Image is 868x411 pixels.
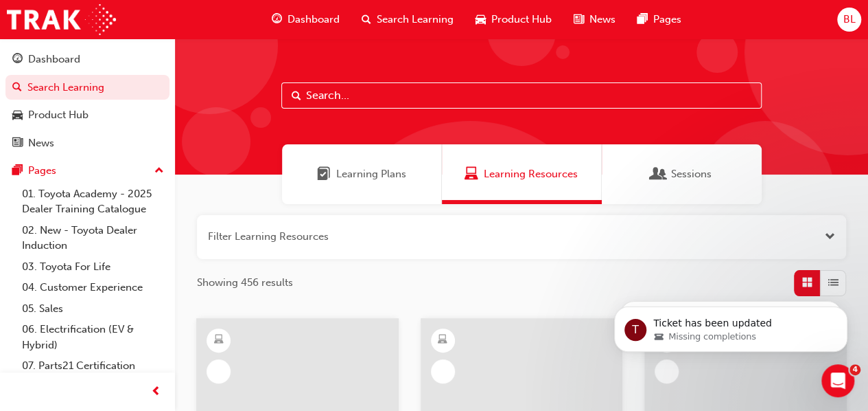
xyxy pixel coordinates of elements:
span: news-icon [574,11,584,28]
span: Search [292,88,301,104]
a: SessionsSessions [602,144,762,204]
span: Pages [653,12,681,27]
a: Dashboard [5,47,169,72]
a: search-iconSearch Learning [351,5,465,34]
span: Dashboard [288,12,340,27]
a: 04. Customer Experience [16,277,169,298]
a: 05. Sales [16,298,169,320]
button: BL [837,8,861,32]
a: pages-iconPages [626,5,692,34]
a: 01. Toyota Academy - 2025 Dealer Training Catalogue [16,184,169,220]
img: Trak [7,4,116,35]
span: news-icon [12,137,23,150]
span: up-icon [154,162,164,180]
input: Search... [281,82,762,109]
span: Sessions [671,166,712,182]
a: Learning PlansLearning Plans [282,144,442,204]
span: search-icon [362,11,371,28]
span: pages-icon [12,165,23,177]
span: car-icon [476,11,486,28]
div: Pages [28,163,56,179]
a: 06. Electrification (EV & Hybrid) [16,319,169,355]
a: guage-iconDashboard [261,5,351,34]
span: Learning Plans [317,166,331,182]
a: News [5,131,169,156]
a: 07. Parts21 Certification [16,355,169,377]
span: Product Hub [491,12,552,27]
div: Product Hub [28,107,89,123]
a: Product Hub [5,102,169,128]
span: Learning Resources [465,166,478,182]
span: Learning Resources [484,166,578,182]
a: Search Learning [5,75,169,100]
button: DashboardSearch LearningProduct HubNews [5,44,169,158]
a: 02. New - Toyota Dealer Induction [16,220,169,256]
div: News [28,135,54,151]
span: Sessions [652,166,666,182]
a: 03. Toyota For Life [16,256,169,278]
a: car-iconProduct Hub [465,5,563,34]
span: Learning Plans [336,166,406,182]
a: Learning ResourcesLearning Resources [442,144,602,204]
span: pages-icon [637,11,648,28]
span: prev-icon [151,384,161,401]
button: Pages [5,158,169,184]
iframe: Intercom live chat [821,364,854,397]
iframe: Intercom notifications message [594,278,868,374]
span: guage-icon [272,11,282,28]
div: Dashboard [28,52,80,67]
a: news-iconNews [563,5,626,34]
span: Search Learning [377,12,454,27]
span: guage-icon [12,54,23,66]
span: BL [843,12,855,27]
span: car-icon [12,109,23,122]
span: 4 [849,364,860,375]
span: search-icon [12,82,22,94]
span: News [589,12,615,27]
